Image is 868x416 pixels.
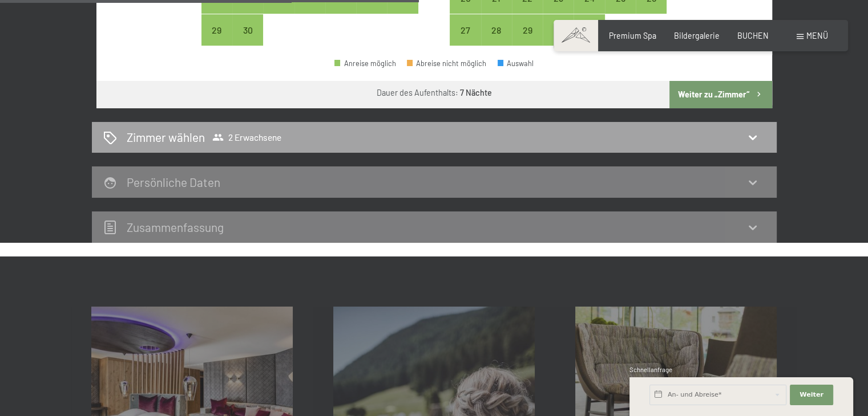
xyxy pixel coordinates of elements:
[806,31,828,40] span: Menü
[407,60,487,67] div: Abreise nicht möglich
[543,14,574,45] div: Thu Oct 30 2025
[481,14,512,45] div: Tue Oct 28 2025
[482,26,511,54] div: 28
[674,31,720,40] a: Bildergalerie
[669,81,772,108] button: Weiter zu „Zimmer“
[498,60,534,67] div: Auswahl
[629,366,672,373] span: Schnellanfrage
[574,14,604,45] div: Anreise möglich
[232,14,263,45] div: Anreise möglich
[609,31,656,40] a: Premium Spa
[574,14,604,45] div: Fri Oct 31 2025
[800,390,823,399] span: Weiter
[460,88,492,97] b: 7 Nächte
[450,14,481,45] div: Anreise möglich
[201,14,232,45] div: Mon Sep 29 2025
[233,26,262,54] div: 30
[737,31,769,40] a: BUCHEN
[203,26,231,54] div: 29
[127,220,224,234] h2: Zusammen­fassung
[512,14,543,45] div: Wed Oct 29 2025
[212,132,281,143] span: 2 Erwachsene
[232,14,263,45] div: Tue Sep 30 2025
[127,129,205,145] h2: Zimmer wählen
[543,14,574,45] div: Anreise möglich
[450,14,481,45] div: Mon Oct 27 2025
[513,26,542,54] div: 29
[451,26,479,54] div: 27
[481,14,512,45] div: Anreise möglich
[334,60,396,67] div: Anreise möglich
[201,14,232,45] div: Anreise möglich
[544,26,572,54] div: 30
[512,14,543,45] div: Anreise möglich
[790,385,833,405] button: Weiter
[377,87,492,99] div: Dauer des Aufenthalts:
[127,175,220,189] h2: Persönliche Daten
